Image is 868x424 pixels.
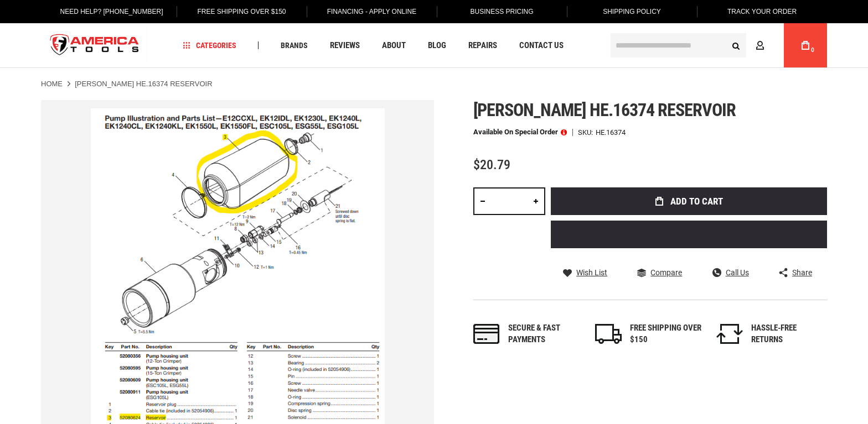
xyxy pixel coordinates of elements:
a: Reviews [325,38,365,53]
button: Search [725,35,746,56]
span: [PERSON_NAME] he.16374 reservoir [473,100,736,121]
a: Call Us [712,268,749,278]
span: Compare [650,269,682,276]
span: Categories [183,41,236,49]
div: HE.16374 [596,129,626,136]
span: Wish List [576,269,607,276]
div: HASSLE-FREE RETURNS [751,322,823,346]
a: Compare [637,268,682,278]
strong: SKU [578,129,596,136]
a: Brands [276,38,313,53]
span: $20.79 [473,157,510,172]
p: Available on Special Order [473,128,567,136]
button: Add to Cart [551,187,827,215]
span: 0 [811,47,814,53]
span: About [382,41,406,50]
a: Contact Us [514,38,569,53]
span: Call Us [726,269,749,276]
strong: [PERSON_NAME] HE.16374 RESERVOIR [75,80,212,88]
a: Wish List [563,268,607,278]
a: About [377,38,411,53]
span: Blog [428,41,446,50]
div: Secure & fast payments [508,322,580,346]
a: 0 [795,23,816,67]
span: Share [792,269,812,276]
a: store logo [41,25,148,66]
span: Reviews [330,41,360,50]
span: Repairs [468,41,497,50]
span: Brands [281,41,308,49]
span: Contact Us [519,41,564,50]
img: America Tools [41,25,148,66]
span: Add to Cart [670,197,723,206]
a: Repairs [463,38,502,53]
img: payments [473,324,500,344]
img: returns [716,324,743,344]
div: FREE SHIPPING OVER $150 [630,322,702,346]
span: Shipping Policy [603,8,661,15]
a: Blog [423,38,451,53]
a: Categories [178,38,241,53]
img: shipping [595,324,622,344]
a: Home [41,79,63,89]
